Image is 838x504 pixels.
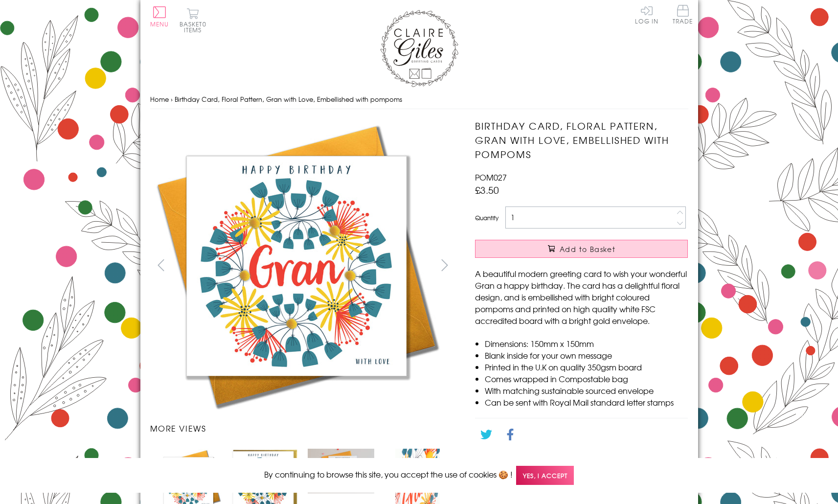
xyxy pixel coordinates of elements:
li: With matching sustainable sourced envelope [485,385,688,396]
img: Birthday Card, Floral Pattern, Gran with Love, Embellished with pompoms [455,119,749,412]
span: Add to Basket [560,244,615,254]
h1: Birthday Card, Floral Pattern, Gran with Love, Embellished with pompoms [475,119,688,161]
h3: More views [150,422,456,434]
img: Birthday Card, Floral Pattern, Gran with Love, Embellished with pompoms [150,119,443,412]
a: Go back to the collection [483,455,578,467]
button: prev [150,254,172,276]
nav: breadcrumbs [150,90,688,110]
span: POM027 [475,171,507,183]
span: Trade [673,5,693,24]
span: › [171,94,173,104]
img: Claire Giles Greetings Cards [380,10,458,87]
li: Can be sent with Royal Mail standard letter stamps [485,396,688,408]
li: Dimensions: 150mm x 150mm [485,338,688,349]
li: Comes wrapped in Compostable bag [485,373,688,385]
a: Home [150,94,169,104]
span: Birthday Card, Floral Pattern, Gran with Love, Embellished with pompoms [175,94,402,104]
li: Blank inside for your own message [485,349,688,361]
button: Add to Basket [475,240,688,258]
a: Log In [635,5,658,24]
button: next [433,254,455,276]
span: Menu [150,20,169,28]
label: Quantity [475,213,498,222]
a: Trade [673,5,693,26]
span: Yes, I accept [516,466,574,485]
img: Birthday Card, Floral Pattern, Gran with Love, Embellished with pompoms [308,449,374,493]
button: Menu [150,6,169,27]
li: Printed in the U.K on quality 350gsm board [485,361,688,373]
span: £3.50 [475,183,499,197]
button: Basket0 items [180,8,206,33]
p: A beautiful modern greeting card to wish your wonderful Gran a happy birthday. The card has a del... [475,268,688,326]
span: 0 items [184,20,206,34]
